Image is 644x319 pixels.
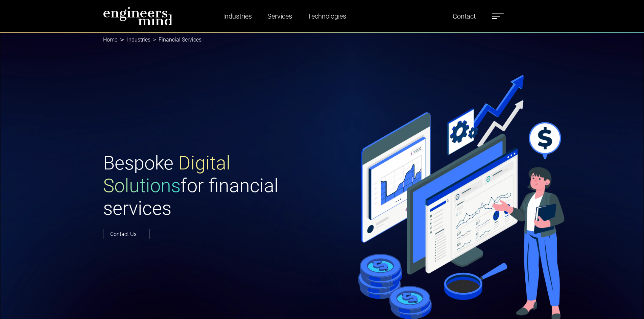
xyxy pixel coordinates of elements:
[103,32,541,47] nav: breadcrumb
[103,7,173,26] img: logo
[265,8,295,24] a: Services
[103,36,117,43] a: Home
[103,152,231,197] span: Digital Solutions
[220,8,255,24] a: Industries
[103,152,318,220] h1: Bespoke for financial services
[127,36,150,43] a: Industries
[150,36,201,44] li: Financial Services
[450,8,478,24] a: Contact
[103,229,150,239] a: Contact Us
[305,8,349,24] a: Technologies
